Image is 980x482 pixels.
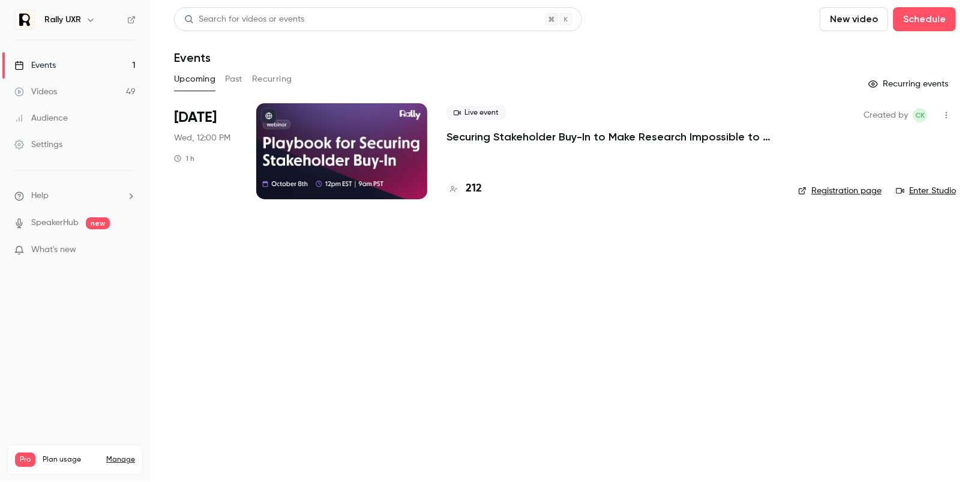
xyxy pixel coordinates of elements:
[174,50,211,65] h1: Events
[820,7,888,31] button: New video
[86,217,110,229] span: new
[174,70,215,89] button: Upcoming
[14,59,56,71] div: Events
[896,185,956,197] a: Enter Studio
[31,190,49,202] span: Help
[184,13,304,26] div: Search for videos or events
[466,181,482,197] h4: 212
[893,7,956,31] button: Schedule
[14,139,62,151] div: Settings
[863,74,956,94] button: Recurring events
[174,108,217,127] span: [DATE]
[174,154,194,163] div: 1 h
[44,14,81,26] h6: Rally UXR
[913,108,927,122] span: Caroline Kearney
[15,10,34,29] img: Rally UXR
[43,455,99,465] span: Plan usage
[15,453,35,467] span: Pro
[915,108,925,122] span: CK
[798,185,882,197] a: Registration page
[864,108,908,122] span: Created by
[225,70,242,89] button: Past
[446,106,506,120] span: Live event
[14,112,68,124] div: Audience
[174,103,237,199] div: Oct 8 Wed, 12:00 PM (America/New York)
[31,217,79,229] a: SpeakerHub
[446,181,482,197] a: 212
[174,132,230,144] span: Wed, 12:00 PM
[446,130,779,144] a: Securing Stakeholder Buy-In to Make Research Impossible to Ignore
[14,190,136,202] li: help-dropdown-opener
[31,244,76,256] span: What's new
[106,455,135,465] a: Manage
[14,86,57,98] div: Videos
[252,70,292,89] button: Recurring
[121,245,136,256] iframe: Noticeable Trigger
